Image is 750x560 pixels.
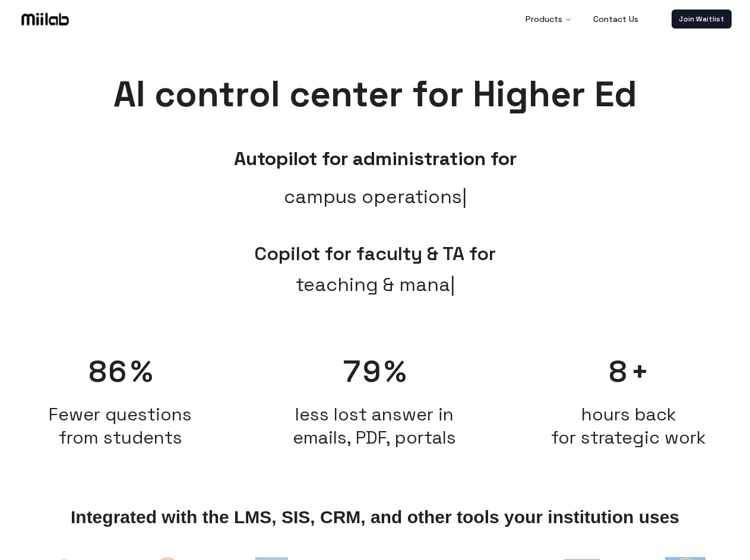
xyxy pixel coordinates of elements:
span: % [384,353,406,391]
span: campus operations [284,182,467,211]
span: AI control center for Higher Ed [113,71,637,117]
span: teaching & mana [296,270,455,299]
b: Autopilot for administration for [234,147,517,170]
span: % [131,353,153,391]
span: hours back for strategic work [551,403,706,449]
span: Integrated with the LMS, SIS, CRM, and other tools your institution uses [71,507,679,527]
span: + [631,353,649,391]
a: Join Waitlist [672,10,732,29]
nav: Main [516,7,648,31]
span: 8 [609,353,629,391]
span: 86 [88,353,128,391]
span: Copilot for faculty & TA for [254,242,496,265]
h2: less lost answer in emails, PDF, portals [254,403,496,449]
img: Logo [19,10,71,28]
span: 79 [343,353,382,391]
a: Contact Us [584,7,648,31]
button: Products [516,7,581,31]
